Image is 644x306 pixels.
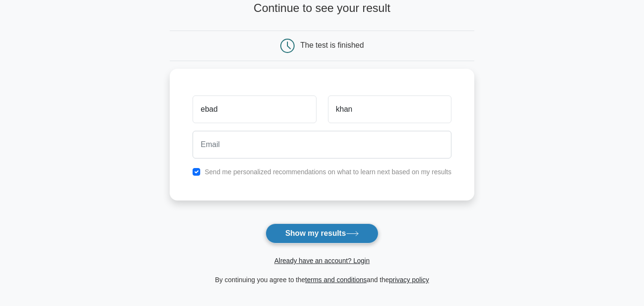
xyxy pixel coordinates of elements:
[204,168,451,176] label: Send me personalized recommendations on what to learn next based on my results
[389,276,429,284] a: privacy policy
[266,223,378,243] button: Show my results
[300,41,364,49] div: The test is finished
[274,257,369,264] a: Already have an account? Login
[305,276,367,284] a: terms and conditions
[193,131,451,158] input: Email
[328,95,451,123] input: Last name
[164,274,480,285] div: By continuing you agree to the and the
[193,95,316,123] input: First name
